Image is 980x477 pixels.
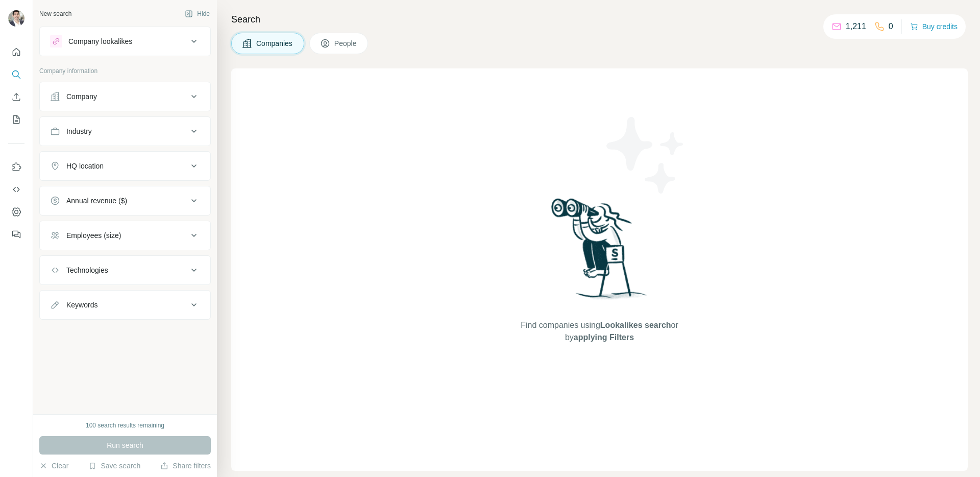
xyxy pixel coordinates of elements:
[334,38,358,49] span: People
[518,319,681,344] span: Find companies using or by
[600,109,692,201] img: Surfe Illustration - Stars
[66,161,104,171] div: HQ location
[8,110,24,129] button: My lists
[178,6,217,21] button: Hide
[574,333,634,342] span: applying Filters
[8,43,24,61] button: Quick start
[66,91,97,102] div: Company
[40,188,210,213] button: Annual revenue ($)
[66,196,127,206] div: Annual revenue ($)
[846,20,866,33] p: 1,211
[66,126,92,136] div: Industry
[600,321,671,329] span: Lookalikes search
[88,461,140,471] button: Save search
[66,300,97,310] div: Keywords
[910,19,958,34] button: Buy credits
[8,203,24,221] button: Dashboard
[39,461,68,471] button: Clear
[39,9,71,18] div: New search
[66,265,108,275] div: Technologies
[8,88,24,106] button: Enrich CSV
[40,119,210,144] button: Industry
[256,38,293,49] span: Companies
[39,66,211,76] p: Company information
[40,258,210,282] button: Technologies
[8,225,24,244] button: Feedback
[40,29,210,54] button: Company lookalikes
[8,65,24,84] button: Search
[40,154,210,178] button: HQ location
[86,421,164,430] div: 100 search results remaining
[66,230,121,241] div: Employees (size)
[40,293,210,317] button: Keywords
[889,20,893,33] p: 0
[160,461,211,471] button: Share filters
[8,10,24,27] img: Avatar
[40,223,210,248] button: Employees (size)
[68,36,132,46] div: Company lookalikes
[231,12,968,27] h4: Search
[40,84,210,109] button: Company
[8,158,24,176] button: Use Surfe on LinkedIn
[8,180,24,199] button: Use Surfe API
[547,196,653,309] img: Surfe Illustration - Woman searching with binoculars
